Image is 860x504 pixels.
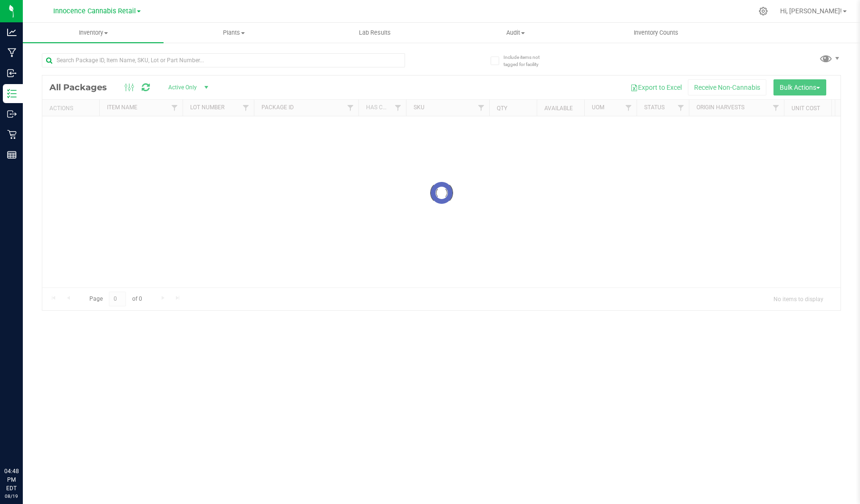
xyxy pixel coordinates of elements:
inline-svg: Retail [7,130,17,139]
inline-svg: Inbound [7,68,17,78]
p: 04:48 PM EDT [4,467,19,493]
span: Hi, [PERSON_NAME]! [780,7,842,15]
inline-svg: Analytics [7,28,17,37]
inline-svg: Reports [7,150,17,160]
a: Inventory Counts [586,23,726,43]
a: Plants [164,23,304,43]
span: Audit [445,29,585,37]
span: Include items not tagged for facility [503,54,551,68]
a: Inventory [23,23,164,43]
a: Lab Results [304,23,445,43]
span: Plants [164,29,304,37]
span: Innocence Cannabis Retail [53,7,136,15]
a: Audit [445,23,586,43]
span: Inventory Counts [621,29,691,37]
span: Lab Results [346,29,404,37]
inline-svg: Inventory [7,89,17,98]
inline-svg: Manufacturing [7,48,17,57]
span: Inventory [23,29,164,37]
input: Search Package ID, Item Name, SKU, Lot or Part Number... [42,53,405,67]
inline-svg: Outbound [7,109,17,119]
p: 08/19 [4,493,19,500]
div: Manage settings [757,7,769,16]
